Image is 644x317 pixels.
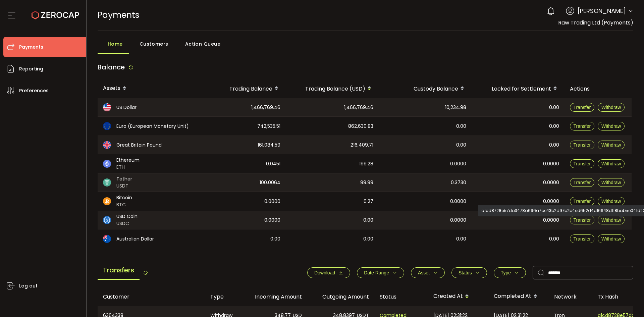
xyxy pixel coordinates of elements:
[598,122,625,130] button: Withdraw
[264,216,280,224] span: 0.0000
[357,267,404,278] button: Date Range
[251,104,280,111] span: 1,466,769.46
[488,291,549,302] div: Completed At
[264,198,280,205] span: 0.0000
[574,123,591,129] span: Transfer
[116,123,189,130] span: Euro (European Monetary Unit)
[116,182,132,190] span: USDT
[116,194,132,201] span: Bitcoin
[472,83,565,94] div: Locked for Settlement
[543,198,559,205] span: 0.0000
[601,105,621,110] span: Withdraw
[494,267,526,278] button: Type
[456,235,466,243] span: 0.00
[566,245,644,317] iframe: Chat Widget
[543,216,559,224] span: 0.0000
[601,217,621,223] span: Withdraw
[240,293,307,301] div: Incoming Amount
[307,267,350,278] button: Download
[19,64,43,74] span: Reporting
[601,142,621,148] span: Withdraw
[116,235,154,243] span: Australian Dollar
[379,83,472,94] div: Custody Balance
[456,141,466,149] span: 0.00
[574,161,591,166] span: Transfer
[307,293,374,301] div: Outgoing Amount
[103,141,111,149] img: gbp_portfolio.svg
[574,142,591,148] span: Transfer
[598,159,625,168] button: Withdraw
[411,267,445,278] button: Asset
[374,293,428,301] div: Status
[450,216,466,224] span: 0.0000
[344,104,373,111] span: 1,466,769.46
[549,122,559,130] span: 0.00
[364,198,373,205] span: 0.27
[103,235,111,243] img: aud_portfolio.svg
[116,201,132,208] span: BTC
[456,122,466,130] span: 0.00
[558,19,633,27] span: Raw Trading Ltd (Payments)
[549,293,592,301] div: Network
[270,235,280,243] span: 0.00
[108,37,123,51] span: Home
[601,199,621,204] span: Withdraw
[570,216,595,224] button: Transfer
[598,103,625,112] button: Withdraw
[98,62,125,72] span: Balance
[543,160,559,168] span: 0.0000
[574,236,591,242] span: Transfer
[103,103,111,111] img: usd_portfolio.svg
[257,122,280,130] span: 742,535.51
[116,175,132,182] span: Tether
[98,9,140,21] span: Payments
[570,159,595,168] button: Transfer
[598,234,625,243] button: Withdraw
[570,122,595,130] button: Transfer
[570,197,595,206] button: Transfer
[260,179,280,187] span: 100.0064
[103,216,111,224] img: usdc_portfolio.svg
[19,86,49,96] span: Preferences
[418,270,430,275] span: Asset
[116,142,162,149] span: Great Britain Pound
[543,179,559,187] span: 0.0000
[364,270,389,275] span: Date Range
[601,123,621,129] span: Withdraw
[205,293,240,301] div: Type
[116,164,140,171] span: ETH
[363,216,373,224] span: 0.00
[445,104,466,111] span: 10,234.98
[570,234,595,243] button: Transfer
[598,178,625,187] button: Withdraw
[574,217,591,223] span: Transfer
[428,291,488,302] div: Created At
[570,178,595,187] button: Transfer
[202,83,286,94] div: Trading Balance
[574,180,591,185] span: Transfer
[549,104,559,111] span: 0.00
[348,122,373,130] span: 862,630.83
[116,220,138,227] span: USDC
[351,141,373,149] span: 216,409.71
[601,161,621,166] span: Withdraw
[140,37,168,51] span: Customers
[116,157,140,164] span: Ethereum
[598,216,625,224] button: Withdraw
[258,141,280,149] span: 161,084.59
[459,270,472,275] span: Status
[116,104,137,111] span: US Dollar
[450,160,466,168] span: 0.0000
[360,179,373,187] span: 99.99
[574,105,591,110] span: Transfer
[598,141,625,149] button: Withdraw
[359,160,373,168] span: 199.28
[103,178,111,187] img: usdt_portfolio.svg
[451,179,466,187] span: 0.3730
[103,122,111,130] img: eur_portfolio.svg
[450,198,466,205] span: 0.0000
[19,42,43,52] span: Payments
[103,197,111,205] img: btc_portfolio.svg
[570,141,595,149] button: Transfer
